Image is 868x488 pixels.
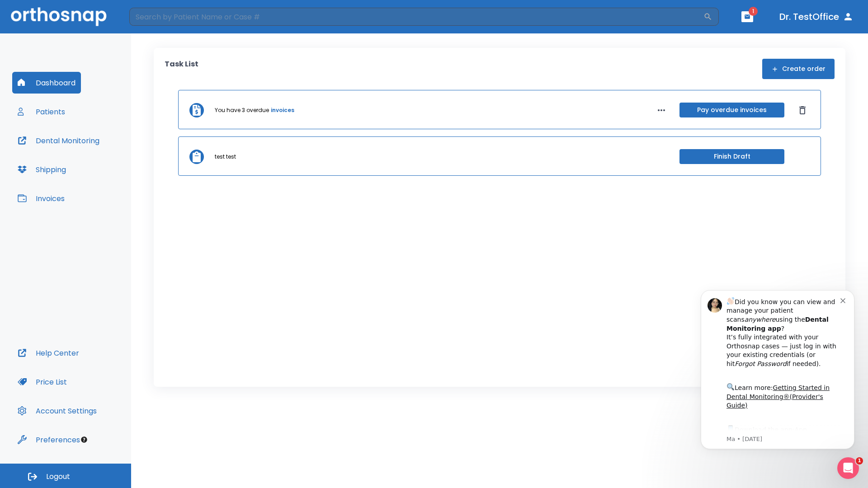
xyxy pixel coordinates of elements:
[165,59,198,79] p: Task List
[46,472,70,482] span: Logout
[12,400,102,422] button: Account Settings
[12,159,71,180] button: Shipping
[12,188,70,209] button: Invoices
[11,7,107,26] img: Orthosnap
[837,457,859,479] iframe: Intercom live chat
[856,457,863,465] span: 1
[80,436,88,444] div: Tooltip anchor
[762,59,835,79] button: Create order
[687,279,868,483] iframe: Intercom notifications message
[679,103,784,117] button: Pay overdue invoices
[12,130,105,151] button: Dental Monitoring
[776,9,857,25] button: Dr. TestOffice
[12,101,71,122] button: Patients
[12,342,85,364] button: Help Center
[215,153,236,161] p: test test
[749,7,758,16] span: 1
[271,106,294,114] a: invoices
[679,149,784,164] button: Finish Draft
[795,103,810,117] button: Dismiss
[215,106,269,114] p: You have 3 overdue
[12,72,81,94] button: Dashboard
[12,429,85,450] button: Preferences
[12,371,72,393] button: Price List
[129,8,703,26] input: Search by Patient Name or Case #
